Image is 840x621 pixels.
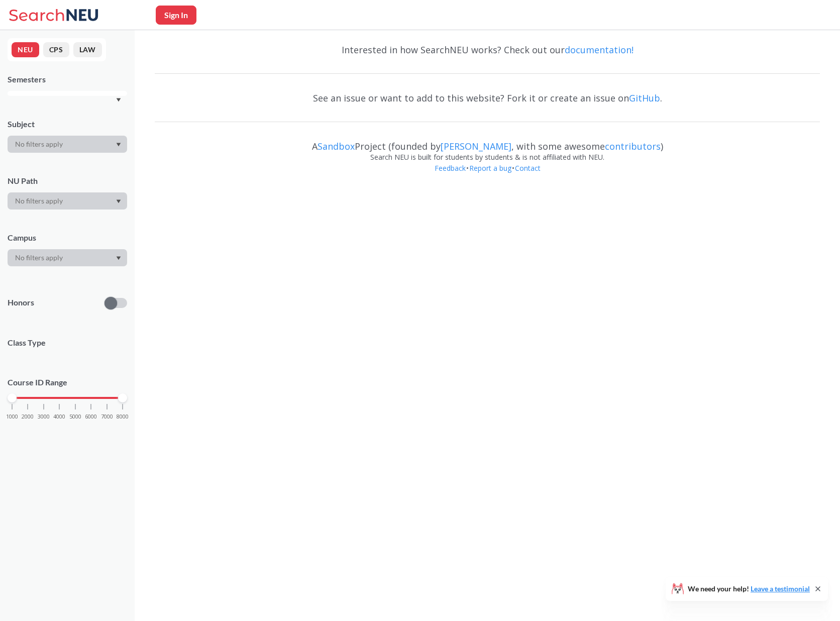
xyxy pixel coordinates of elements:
div: NU Path [8,175,127,186]
div: • • [155,163,820,189]
div: Campus [8,232,127,243]
span: Class Type [8,337,127,348]
svg: Dropdown arrow [116,143,121,147]
span: We need your help! [688,585,810,592]
a: contributors [605,140,661,152]
a: Sandbox [318,140,355,152]
span: 8000 [117,414,129,420]
p: Course ID Range [8,377,127,388]
div: See an issue or want to add to this website? Fork it or create an issue on . [155,83,820,113]
a: GitHub [629,92,660,104]
button: LAW [73,42,102,57]
div: A Project (founded by , with some awesome ) [155,132,820,152]
div: Dropdown arrow [8,136,127,153]
span: 6000 [85,414,97,420]
button: CPS [43,42,69,57]
span: 1000 [6,414,18,420]
span: 5000 [69,414,81,420]
a: [PERSON_NAME] [441,140,511,152]
div: Dropdown arrow [8,192,127,210]
span: 3000 [38,414,50,420]
button: NEU [12,42,39,57]
a: documentation! [565,44,634,56]
a: Feedback [434,163,466,173]
svg: Dropdown arrow [116,98,121,102]
div: Semesters [8,74,127,85]
div: Dropdown arrow [8,249,127,266]
span: 4000 [53,414,65,420]
span: 7000 [101,414,113,420]
div: Subject [8,119,127,130]
div: Search NEU is built for students by students & is not affiliated with NEU. [155,152,820,163]
button: Sign In [156,6,196,25]
a: Contact [514,163,541,173]
a: Report a bug [469,163,512,173]
a: Leave a testimonial [751,584,810,593]
p: Honors [8,297,34,308]
svg: Dropdown arrow [116,199,121,203]
span: 2000 [22,414,34,420]
svg: Dropdown arrow [116,256,121,260]
div: Interested in how SearchNEU works? Check out our [155,35,820,64]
